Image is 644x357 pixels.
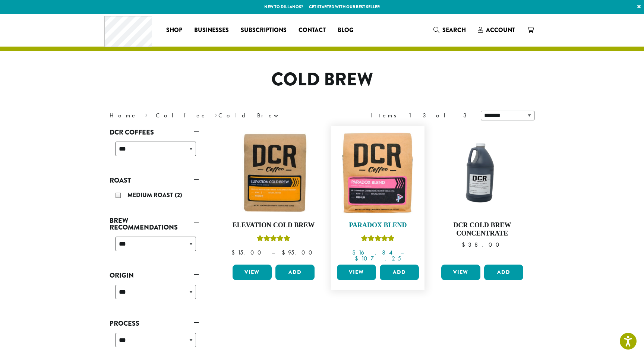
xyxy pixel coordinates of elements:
h1: Cold Brew [104,69,540,91]
div: DCR Coffees [110,139,199,165]
span: (2) [175,191,182,199]
div: Rated 5.00 out of 5 [361,234,395,245]
a: Origin [110,269,199,282]
div: Items 1-3 of 3 [370,111,470,120]
button: Add [484,265,523,280]
span: Blog [338,26,353,35]
div: Process [110,330,199,356]
a: Coffee [156,111,207,119]
bdi: 15.00 [231,249,265,256]
span: Search [442,26,466,34]
button: Add [275,265,315,280]
a: DCR Cold Brew Concentrate $38.00 [439,130,525,262]
a: View [337,265,376,280]
span: Medium Roast [127,191,175,199]
span: $ [462,241,468,249]
span: Shop [166,26,182,35]
h4: Elevation Cold Brew [231,221,316,230]
span: › [215,108,217,120]
span: – [272,249,275,256]
bdi: 38.00 [462,241,503,249]
bdi: 107.25 [355,255,401,262]
a: Brew Recommendations [110,214,199,234]
div: Roast [110,187,199,205]
a: Get started with our best seller [309,4,380,10]
nav: Breadcrumb [110,111,311,120]
span: $ [355,255,361,262]
img: Paradox_Blend-300x300.jpg [335,130,421,215]
a: Home [110,111,137,119]
span: Businesses [194,26,229,35]
a: View [233,265,272,280]
bdi: 95.00 [282,249,316,256]
div: Origin [110,282,199,308]
span: Contact [299,26,326,35]
a: Roast [110,174,199,187]
span: $ [231,249,238,256]
a: Search [427,24,472,36]
a: Elevation Cold BrewRated 5.00 out of 5 [231,130,316,262]
span: Account [486,26,515,34]
span: › [145,108,148,120]
a: DCR Coffees [110,126,199,139]
span: – [401,249,404,256]
span: $ [282,249,288,256]
h4: DCR Cold Brew Concentrate [439,221,525,237]
h4: Paradox Blend [335,221,421,230]
img: Elevation-Cold-Brew-300x300.jpg [231,130,316,215]
a: Shop [160,24,188,36]
bdi: 16.84 [352,249,394,256]
button: Add [380,265,419,280]
span: $ [352,249,359,256]
a: Paradox BlendRated 5.00 out of 5 [335,130,421,262]
span: Subscriptions [241,26,287,35]
a: Process [110,317,199,330]
div: Brew Recommendations [110,234,199,260]
div: Rated 5.00 out of 5 [257,234,290,245]
a: View [441,265,480,280]
img: DCR-Cold-Brew-Concentrate.jpg [439,130,525,215]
